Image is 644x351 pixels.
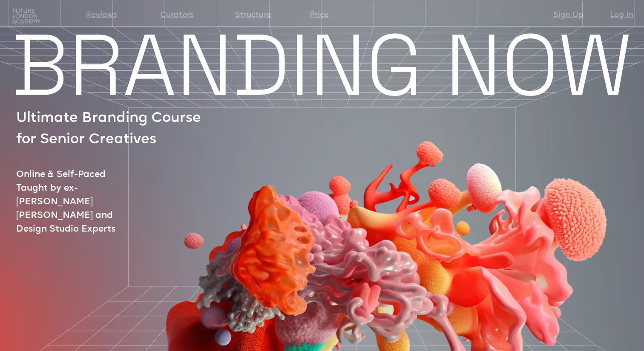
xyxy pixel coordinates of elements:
[553,9,584,21] a: Sign Up
[160,9,194,21] a: Curators
[16,182,145,236] p: Taught by ex-[PERSON_NAME] [PERSON_NAME] and Design Studio Experts
[16,108,210,151] p: Ultimate Branding Course for Senior Creatives
[235,9,271,21] a: Structure
[86,9,117,21] a: Reviews
[610,9,633,21] a: Log In
[310,9,329,21] a: Price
